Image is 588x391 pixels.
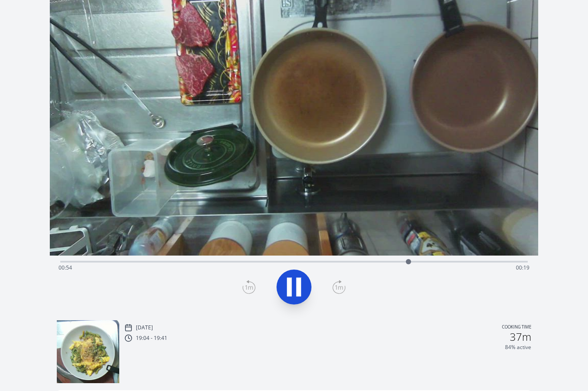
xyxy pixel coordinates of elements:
span: 00:19 [516,264,529,271]
p: [DATE] [136,324,153,331]
span: 00:54 [59,264,72,271]
p: 84% active [505,344,531,351]
img: 250818100531_thumb.jpeg [57,320,119,383]
p: Cooking time [502,324,531,332]
h2: 37m [510,332,531,342]
p: 19:04 - 19:41 [136,335,167,342]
